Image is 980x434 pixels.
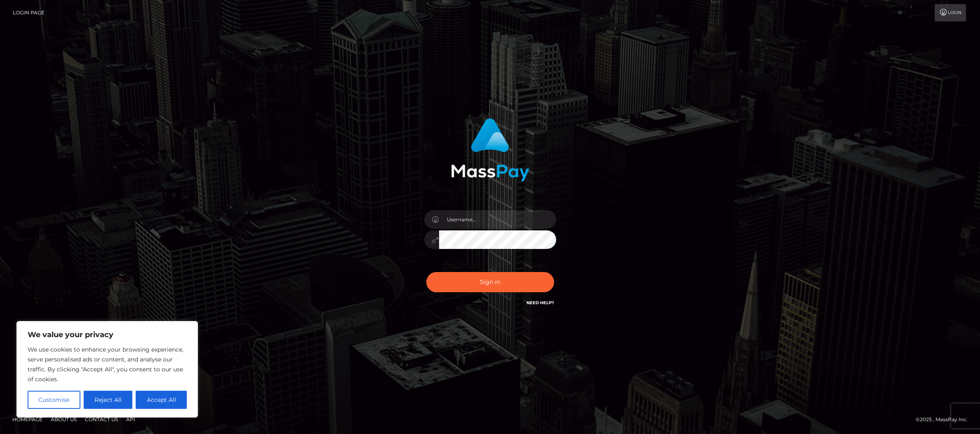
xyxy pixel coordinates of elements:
img: MassPay Login [451,118,529,181]
a: About Us [47,413,80,426]
div: © 2025 , MassPay Inc. [916,415,974,424]
a: Homepage [9,413,46,426]
a: Need Help? [526,300,554,305]
button: Accept All [136,391,187,409]
a: Login [935,4,966,21]
p: We value your privacy [28,330,187,340]
button: Customise [28,391,80,409]
input: Username... [439,210,556,229]
div: We value your privacy [16,321,198,418]
a: API [123,413,139,426]
button: Reject All [84,391,133,409]
p: We use cookies to enhance your browsing experience, serve personalised ads or content, and analys... [28,345,187,384]
a: Contact Us [82,413,121,426]
button: Sign in [426,272,554,292]
a: Login Page [13,4,45,21]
